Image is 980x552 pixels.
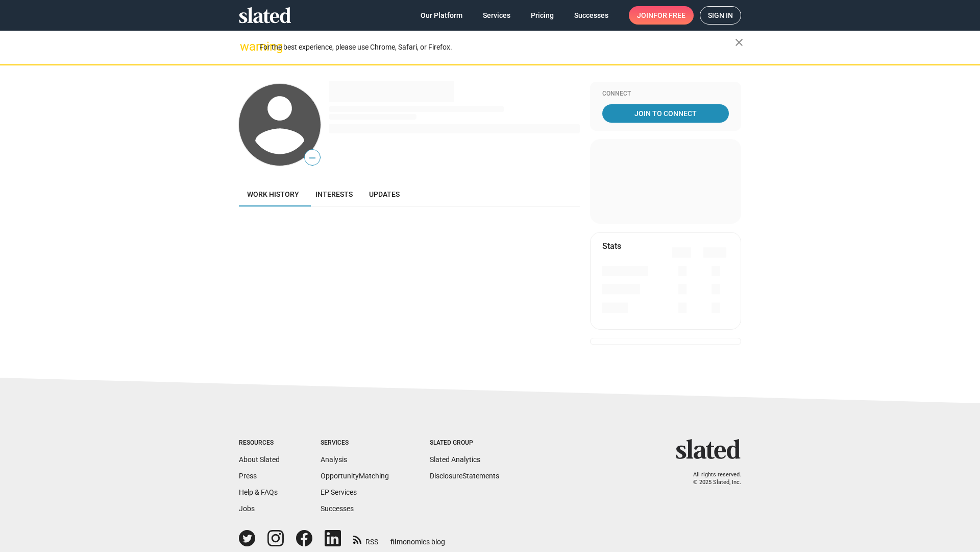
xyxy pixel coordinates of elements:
span: Successes [574,6,608,25]
a: Successes [566,6,617,25]
div: Resources [239,439,280,447]
span: Our Platform [421,6,462,25]
p: All rights reserved. © 2025 Slated, Inc. [682,471,741,486]
a: Sign in [700,6,741,25]
a: About Slated [239,455,280,464]
a: Updates [361,182,408,206]
a: Interests [307,182,361,206]
a: DisclosureStatements [430,472,499,480]
div: Services [321,439,389,447]
a: Pricing [523,6,562,25]
span: Sign in [708,7,733,24]
span: film [390,538,403,546]
a: Jobs [239,504,255,513]
a: OpportunityMatching [321,472,389,480]
span: Services [483,6,510,25]
mat-icon: warning [240,40,252,53]
span: Join [637,6,685,25]
a: Successes [321,504,354,513]
mat-icon: close [733,36,745,49]
span: — [305,151,320,165]
a: RSS [353,531,378,547]
a: Join To Connect [602,104,729,123]
a: Joinfor free [629,6,694,25]
a: Help & FAQs [239,488,278,496]
div: Connect [602,90,729,98]
div: For the best experience, please use Chrome, Safari, or Firefox. [259,40,735,54]
a: Services [475,6,519,25]
span: for free [653,6,685,25]
div: Slated Group [430,439,499,447]
a: Slated Analytics [430,455,480,464]
mat-card-title: Stats [602,241,621,251]
a: Press [239,472,257,480]
a: EP Services [321,488,357,496]
a: Work history [239,182,307,206]
span: Updates [369,190,400,198]
span: Join To Connect [604,104,727,123]
span: Work history [247,190,299,198]
span: Interests [315,190,353,198]
a: Our Platform [412,6,471,25]
span: Pricing [531,6,554,25]
a: filmonomics blog [390,529,445,547]
a: Analysis [321,455,347,464]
